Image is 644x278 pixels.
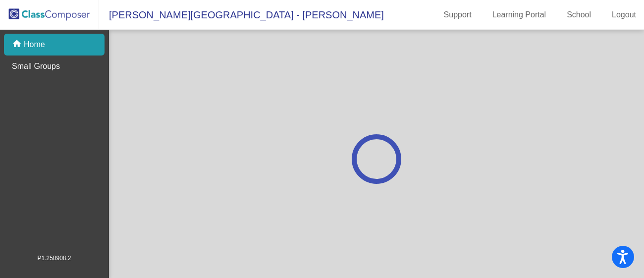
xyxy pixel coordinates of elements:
[436,7,480,23] a: Support
[12,60,60,72] p: Small Groups
[559,7,599,23] a: School
[484,7,554,23] a: Learning Portal
[604,7,644,23] a: Logout
[12,39,24,51] mat-icon: home
[99,7,384,23] span: [PERSON_NAME][GEOGRAPHIC_DATA] - [PERSON_NAME]
[24,39,45,51] p: Home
